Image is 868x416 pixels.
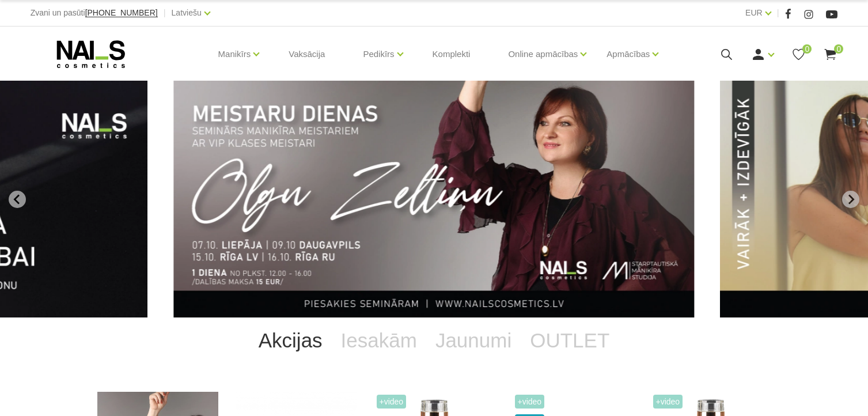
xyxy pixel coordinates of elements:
[9,191,26,208] button: Go to last slide
[653,395,683,409] span: +Video
[508,31,578,77] a: Online apmācības
[423,27,480,82] a: Komplekti
[279,27,334,82] a: Vaksācija
[515,395,545,409] span: +Video
[607,31,650,77] a: Apmācības
[777,6,779,20] span: |
[332,317,426,364] a: Iesakām
[164,6,166,20] span: |
[834,44,843,54] span: 0
[85,9,158,17] a: [PHONE_NUMBER]
[218,31,251,77] a: Manikīrs
[173,81,694,317] li: 1 of 13
[426,317,521,364] a: Jaunumi
[823,47,837,62] a: 0
[85,8,158,17] span: [PHONE_NUMBER]
[363,31,394,77] a: Pedikīrs
[172,6,202,20] a: Latviešu
[31,6,158,20] div: Zvani un pasūti
[521,317,619,364] a: OUTLET
[802,44,812,54] span: 0
[745,6,763,20] a: EUR
[249,317,332,364] a: Akcijas
[377,395,407,409] span: +Video
[791,47,806,62] a: 0
[842,191,859,208] button: Next slide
